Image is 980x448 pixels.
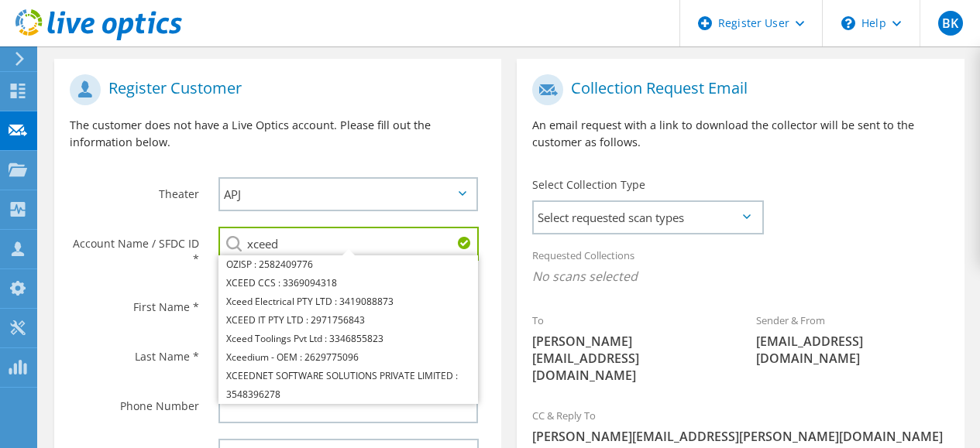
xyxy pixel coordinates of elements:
span: Select requested scan types [534,202,762,233]
span: [PERSON_NAME][EMAIL_ADDRESS][DOMAIN_NAME] [532,333,725,384]
svg: \n [841,16,855,30]
div: Requested Collections [517,239,964,296]
div: Sender & From [741,304,965,374]
span: No scans selected [532,268,948,285]
li: XCEED CCS : 3369094318 [218,274,478,292]
div: To [517,304,741,392]
label: Select Collection Type [532,177,645,193]
p: An email request with a link to download the collector will be sent to the customer as follows. [532,117,948,151]
li: Xceed Toolings Pvt Ltd : 3346855823 [218,330,478,348]
span: [EMAIL_ADDRESS][DOMAIN_NAME] [756,333,949,367]
span: BK [938,11,963,36]
li: Xceedium - OEM : 2629775096 [218,348,478,367]
label: Theater [70,177,199,202]
label: Phone Number [70,389,199,414]
span: [PERSON_NAME][EMAIL_ADDRESS][PERSON_NAME][DOMAIN_NAME] [532,428,948,445]
li: OZISP : 2582409776 [218,255,478,274]
li: XCEEDNET SOFTWARE SOLUTIONS PRIVATE LIMITED : 3548396278 [218,367,478,404]
label: Last Name * [70,340,199,364]
label: Account Name / SFDC ID * [70,227,199,267]
label: First Name * [70,290,199,315]
li: Xceed Electrical PTY LTD : 3419088873 [218,292,478,311]
h1: Register Customer [70,74,478,105]
h1: Collection Request Email [532,74,940,105]
li: XCEED IT PTY LTD : 2971756843 [218,311,478,330]
p: The customer does not have a Live Optics account. Please fill out the information below. [70,117,486,151]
